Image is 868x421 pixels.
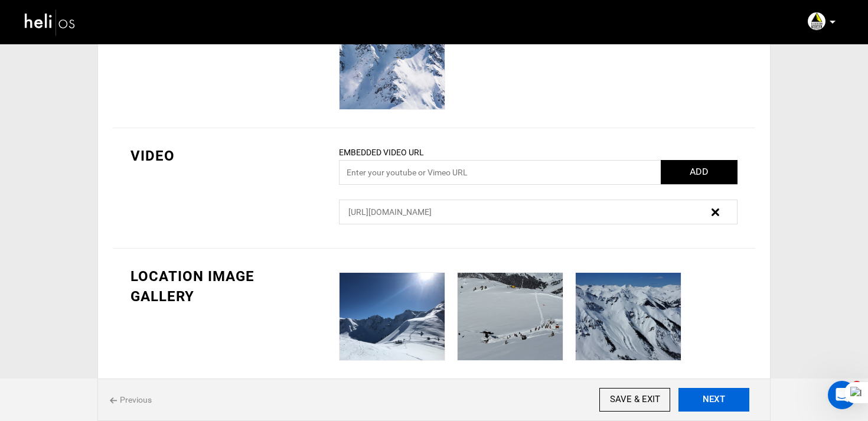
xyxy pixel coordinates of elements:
[130,146,321,166] div: VIDEO
[339,160,738,185] input: Enter your youtube or Vimeo URL
[599,388,670,412] input: SAVE & EXIT
[661,160,738,184] button: ADD
[340,273,445,360] img: 20ad37c5-440c-438a-9b5f-866d3dcd6b6d_201_77ccbc9ccc63d195eb9437f23b655b19_loc_ngl.jpg
[458,273,563,360] img: b21ea0ef-9f07-454b-a953-19e2132e4689_201_2888022ac7dcccc10056f9b5640b41bc_loc_ngl.jpg
[110,397,117,404] img: back%20icon.svg
[852,381,862,390] span: 1
[828,381,856,409] iframe: Intercom live chat
[576,273,681,360] img: d2999ef7-c58c-4ccd-b0b4-8d97684a9f3a_201_4e236a476c6cfb270ca3a7c2cab79366_loc_ngl.jpg
[678,388,749,412] button: NEXT
[348,207,432,217] span: [URL][DOMAIN_NAME]
[130,266,321,307] div: LOCATION IMAGE GALLERY
[110,394,152,406] span: Previous
[339,146,424,158] label: Embedded Video URL
[712,208,719,216] img: black-close.png
[340,22,445,109] img: 23a3609b-baea-42e5-9a43-9356be2d0157_9061_8033f3fc788b590c4896e2fd0e7e7ef4_pkg_cgl.jpeg
[808,12,825,30] img: b3bcc865aaab25ac3536b0227bee0eb5.png
[24,6,77,38] img: heli-logo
